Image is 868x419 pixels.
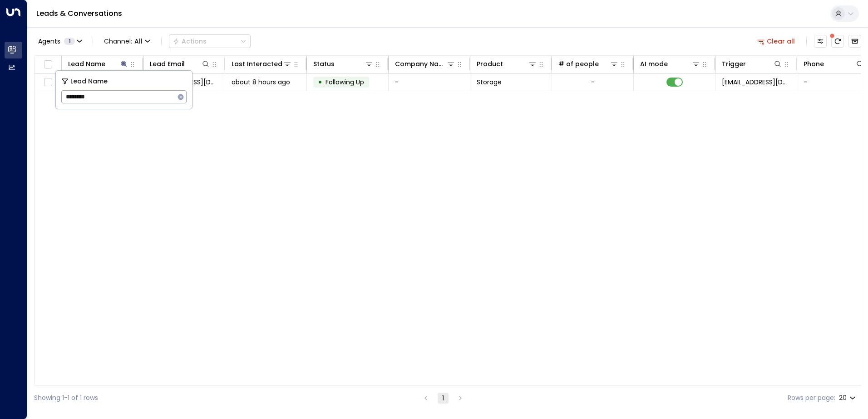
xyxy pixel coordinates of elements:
[68,58,105,69] div: Lead Name
[477,58,503,69] div: Product
[389,73,470,91] td: -
[804,58,824,69] div: Phone
[754,35,799,48] button: Clear all
[814,35,827,48] button: Customize
[318,74,322,90] div: •
[42,77,54,88] span: Toggle select row
[38,38,60,44] span: Agents
[640,58,668,69] div: AI mode
[36,8,122,19] a: Leads & Conversations
[70,76,108,87] span: Lead Name
[100,35,154,48] button: Channel:All
[438,393,449,404] button: page 1
[722,78,790,87] span: leads@space-station.co.uk
[232,58,292,69] div: Last Interacted
[34,35,85,48] button: Agents1
[34,393,98,403] div: Showing 1-1 of 1 rows
[64,38,75,45] span: 1
[150,58,185,69] div: Lead Email
[313,58,374,69] div: Status
[395,58,455,69] div: Company Name
[788,393,835,403] label: Rows per page:
[839,391,858,404] div: 20
[325,78,364,87] span: Following Up
[477,78,502,87] span: Storage
[150,58,210,69] div: Lead Email
[477,58,537,69] div: Product
[722,58,782,69] div: Trigger
[558,58,599,69] div: # of people
[134,38,143,45] span: All
[591,78,595,87] div: -
[173,37,207,45] div: Actions
[848,35,861,48] button: Archived Leads
[804,58,864,69] div: Phone
[232,58,282,69] div: Last Interacted
[169,34,251,48] div: Button group with a nested menu
[42,59,54,70] span: Toggle select all
[395,58,446,69] div: Company Name
[100,35,154,48] span: Channel:
[558,58,619,69] div: # of people
[722,58,746,69] div: Trigger
[232,78,290,87] span: about 8 hours ago
[420,392,466,404] nav: pagination navigation
[169,34,251,48] button: Actions
[68,58,128,69] div: Lead Name
[313,58,335,69] div: Status
[831,35,844,48] span: There are new threads available. Refresh the grid to view the latest updates.
[640,58,700,69] div: AI mode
